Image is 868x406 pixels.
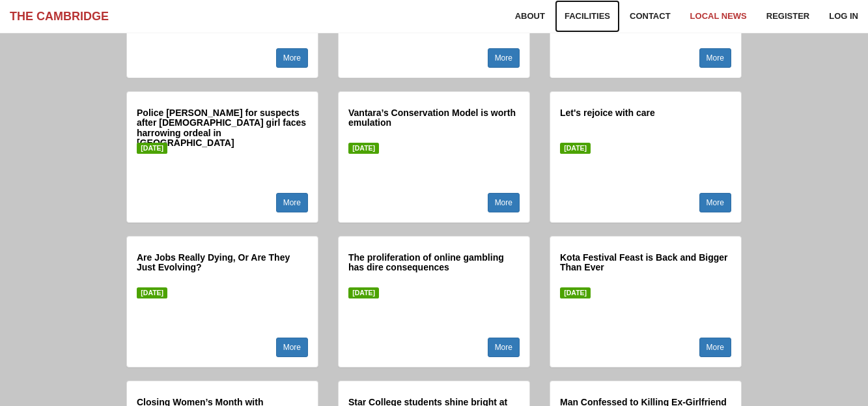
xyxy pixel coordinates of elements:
[348,108,520,134] h5: Vantara’s Conservation Model is worth emulation
[348,253,520,279] h5: The proliferation of online gambling has dire consequences
[488,48,520,68] a: More
[276,338,308,357] a: More
[348,143,379,154] span: [DATE]
[137,287,167,298] span: [DATE]
[560,287,591,298] span: [DATE]
[699,193,731,212] a: More
[276,193,308,212] a: More
[348,287,379,298] span: [DATE]
[699,338,731,357] a: More
[276,48,308,68] a: More
[560,143,591,154] span: [DATE]
[137,253,308,279] h5: Are Jobs Really Dying, Or Are They Just Evolving?
[137,143,167,154] span: [DATE]
[488,338,520,357] a: More
[560,253,731,279] h5: Kota Festival Feast is Back and Bigger Than Ever
[488,193,520,212] a: More
[699,48,731,68] a: More
[137,108,308,134] h5: Police [PERSON_NAME] for suspects after [DEMOGRAPHIC_DATA] girl faces harrowing ordeal in [GEOGRA...
[560,108,731,134] h5: Let's rejoice with care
